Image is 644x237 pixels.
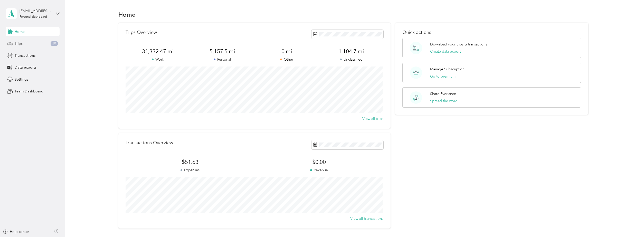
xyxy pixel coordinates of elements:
p: Personal [190,57,254,62]
span: 0 mi [254,48,319,55]
p: Work [126,57,190,62]
p: Expenses [126,167,254,173]
p: Trips Overview [126,30,157,35]
p: Share Everlance [430,91,456,97]
span: Trips [15,41,23,46]
button: Go to premium [430,74,456,79]
span: Team Dashboard [15,89,43,94]
p: Quick actions [402,30,581,35]
p: Unclassified [319,57,383,62]
p: Transactions Overview [126,140,173,146]
span: $0.00 [254,158,383,166]
p: Download your trips & transactions [430,42,487,47]
button: Spread the word [430,98,458,104]
button: View all transactions [350,216,383,221]
span: 31,332.47 mi [126,48,190,55]
p: Other [254,57,319,62]
iframe: Everlance-gr Chat Button Frame [615,208,644,237]
span: $51.63 [126,158,254,166]
p: Manage Subscription [430,67,465,72]
span: Settings [15,77,28,82]
span: 20 [51,41,58,46]
button: Create data export [430,49,461,54]
button: Help center [3,229,29,234]
div: Personal dashboard [20,15,47,18]
span: Transactions [15,53,35,58]
button: View all trips [362,116,383,121]
span: Home [15,29,25,34]
span: Data exports [15,65,36,70]
div: [EMAIL_ADDRESS][DOMAIN_NAME] [20,8,52,14]
span: 1,104.7 mi [319,48,383,55]
p: Revenue [254,167,383,173]
span: 5,157.5 mi [190,48,254,55]
h1: Home [118,12,136,17]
